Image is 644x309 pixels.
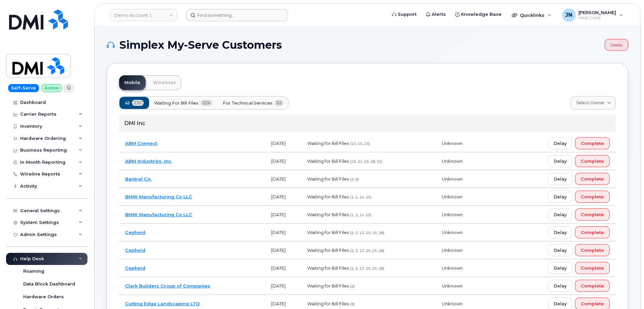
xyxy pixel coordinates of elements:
[554,158,567,164] span: Delay
[350,213,371,217] span: (1, 2, 14, 25)
[442,176,463,182] span: Unknown
[575,155,610,167] button: Complete
[201,100,212,106] span: 224
[581,140,604,147] span: Complete
[575,191,610,203] button: Complete
[350,231,384,235] span: (2, 3, 13, 20, 25, 28)
[554,283,567,289] span: Delay
[125,176,151,182] a: Bantrel Co.
[350,302,355,306] span: (9)
[442,301,463,306] span: Unknown
[350,266,384,271] span: (2, 3, 13, 20, 25, 28)
[554,265,567,271] span: Delay
[575,262,610,274] button: Complete
[119,75,146,90] a: Mobile
[148,75,181,90] a: Wirelines
[442,283,463,288] span: Unknown
[554,229,567,236] span: Delay
[442,265,463,271] span: Unknown
[581,265,604,271] span: Complete
[554,301,567,307] span: Delay
[265,152,301,170] td: [DATE]
[307,247,349,253] span: Waiting for Bill Files
[119,40,282,50] span: Simplex My-Serve Customers
[442,212,463,217] span: Unknown
[350,159,383,164] span: (23, 24, 25, 28, 31)
[442,230,463,235] span: Unknown
[307,176,349,182] span: Waiting for Bill Files
[576,100,605,106] span: Select Owner
[125,301,200,306] a: Cutting Edge Landscaping LTD
[548,155,572,167] button: Delay
[581,283,604,289] span: Complete
[548,244,572,256] button: Delay
[548,280,572,292] button: Delay
[605,39,628,51] a: Delete
[575,208,610,221] button: Complete
[442,141,463,146] span: Unknown
[575,280,610,292] button: Complete
[125,265,145,271] a: Cepheid
[554,140,567,147] span: Delay
[575,244,610,256] button: Complete
[154,100,199,106] span: Waiting for Bill Files
[581,158,604,164] span: Complete
[581,229,604,236] span: Complete
[125,141,157,146] a: ABM Connect
[125,194,192,199] a: BMW Manufacturing Co LLC
[275,100,284,106] span: 32
[125,283,210,288] a: Clark Builders Group of Companies
[125,158,172,164] a: ABM Industries, Inc.
[442,194,463,199] span: Unknown
[581,301,604,307] span: Complete
[307,230,349,235] span: Waiting for Bill Files
[265,170,301,188] td: [DATE]
[548,137,572,149] button: Delay
[575,137,610,149] button: Complete
[581,194,604,200] span: Complete
[125,212,192,217] a: BMW Manufacturing Co LLC
[581,247,604,254] span: Complete
[350,248,384,253] span: (2, 3, 13, 20, 25, 28)
[350,284,355,288] span: (2)
[307,301,349,306] span: Waiting for Bill Files
[307,141,349,146] span: Waiting for Bill Files
[581,211,604,218] span: Complete
[575,226,610,238] button: Complete
[119,115,616,132] div: DMI Inc
[350,142,370,146] span: (10, 15, 23)
[554,211,567,218] span: Delay
[307,158,349,164] span: Waiting for Bill Files
[548,173,572,185] button: Delay
[265,134,301,152] td: [DATE]
[350,177,359,182] span: (3, 6)
[581,176,604,182] span: Complete
[548,226,572,238] button: Delay
[307,212,349,217] span: Waiting for Bill Files
[571,96,616,110] a: Select Owner
[265,259,301,277] td: [DATE]
[350,195,371,199] span: (1, 2, 14, 25)
[307,194,349,199] span: Waiting for Bill Files
[554,247,567,254] span: Delay
[548,208,572,221] button: Delay
[307,283,349,288] span: Waiting for Bill Files
[125,230,145,235] a: Cepheid
[442,158,463,164] span: Unknown
[554,176,567,182] span: Delay
[265,277,301,295] td: [DATE]
[554,194,567,200] span: Delay
[548,262,572,274] button: Delay
[265,224,301,241] td: [DATE]
[265,241,301,259] td: [DATE]
[265,206,301,224] td: [DATE]
[442,247,463,253] span: Unknown
[265,188,301,206] td: [DATE]
[307,265,349,271] span: Waiting for Bill Files
[548,191,572,203] button: Delay
[223,100,273,106] span: For Technical Services
[125,247,145,253] a: Cepheid
[575,173,610,185] button: Complete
